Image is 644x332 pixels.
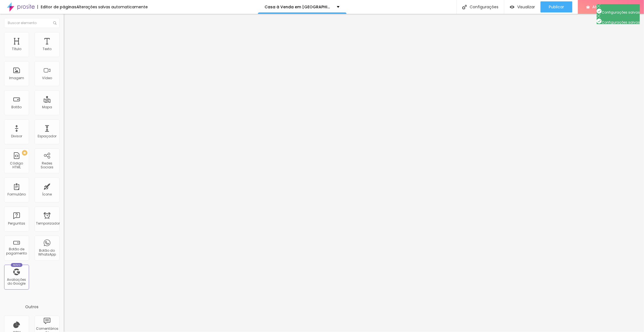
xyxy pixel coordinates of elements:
font: Vídeo [42,76,52,80]
button: Visualizar [504,1,540,12]
font: Alterações salvas automaticamente [76,4,148,10]
font: Configurações salvas [602,10,640,15]
input: Buscar elemento [4,18,60,28]
font: Texto [43,47,51,51]
font: Formulário [7,192,26,197]
img: Icone [597,14,601,18]
font: Título [12,47,21,51]
span: Configurações salvas [597,20,640,25]
font: Visualizar [517,4,535,10]
img: Ícone [53,21,56,25]
font: Redes Sociais [41,161,53,169]
font: Divisor [11,134,22,138]
font: Atualização do Fazer [592,4,636,10]
font: Botão [12,105,22,109]
img: Ícone [597,9,602,14]
img: Icone [597,19,602,24]
font: Imagem [9,76,24,80]
font: Outros [25,304,38,310]
font: Casa à Venda em [GEOGRAPHIC_DATA] – [GEOGRAPHIC_DATA] [265,4,396,10]
font: Novo [13,263,20,267]
img: Ícone [462,5,467,9]
iframe: Editor [64,14,644,332]
font: Botão de pagamento [6,247,27,255]
font: Ícone [42,192,52,197]
font: Perguntas [8,221,25,226]
font: Temporizador [36,221,60,226]
font: Publicar [549,4,564,10]
font: Editor de páginas [41,4,76,10]
font: Código HTML [10,161,23,169]
font: Configurações [470,4,498,10]
font: Avaliações do Google [7,277,26,286]
font: Mapa [42,105,52,109]
img: view-1.svg [510,5,514,9]
font: Espaçador [38,134,56,138]
button: Publicar [540,1,572,12]
font: Botão do WhatsApp [38,248,56,257]
img: Ícone [597,4,601,8]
